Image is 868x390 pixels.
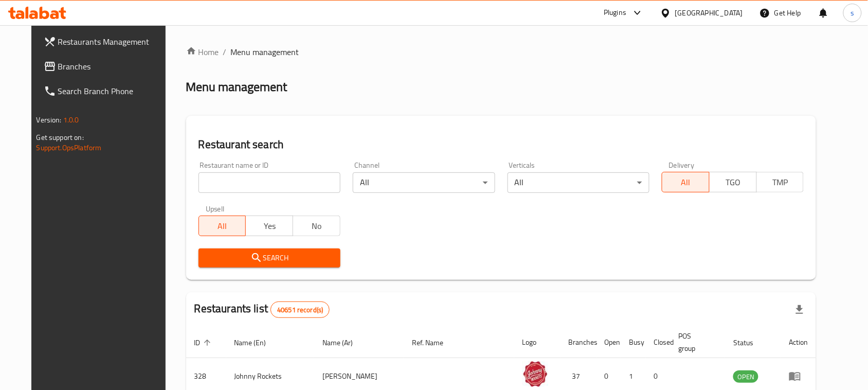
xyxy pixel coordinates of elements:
[508,172,649,193] div: All
[207,252,332,264] span: Search
[198,137,804,152] h2: Restaurant search
[37,113,62,127] span: Version:
[194,301,330,318] h2: Restaurants list
[293,216,340,236] button: No
[198,172,340,193] input: Search for restaurant name or ID..
[353,172,495,193] div: All
[223,46,227,58] li: /
[297,219,336,234] span: No
[756,172,804,192] button: TMP
[37,141,102,154] a: Support.OpsPlatform
[646,327,671,358] th: Closed
[733,371,758,383] span: OPEN
[270,302,330,318] div: Total records count
[231,46,299,58] span: Menu management
[58,60,168,73] span: Branches
[621,327,646,358] th: Busy
[203,219,242,234] span: All
[761,175,800,190] span: TMP
[662,172,710,192] button: All
[787,297,812,322] div: Export file
[58,85,168,97] span: Search Branch Phone
[37,131,84,144] span: Get support on:
[63,113,79,127] span: 1.0.0
[675,7,743,19] div: [GEOGRAPHIC_DATA]
[194,336,214,349] span: ID
[679,330,713,354] span: POS group
[322,336,366,349] span: Name (Ar)
[198,249,340,268] button: Search
[560,327,596,358] th: Branches
[604,7,626,19] div: Plugins
[271,305,329,315] span: 40651 record(s)
[250,219,289,234] span: Yes
[186,46,219,58] a: Home
[186,46,817,58] nav: breadcrumb
[733,336,767,349] span: Status
[522,361,548,387] img: Johnny Rockets
[206,205,225,212] label: Upsell
[35,79,176,103] a: Search Branch Phone
[198,216,246,236] button: All
[714,175,753,190] span: TGO
[781,327,816,358] th: Action
[596,327,621,358] th: Open
[245,216,293,236] button: Yes
[412,336,457,349] span: Ref. Name
[514,327,560,358] th: Logo
[35,54,176,79] a: Branches
[789,370,808,382] div: Menu
[234,336,280,349] span: Name (En)
[58,36,168,48] span: Restaurants Management
[669,162,695,169] label: Delivery
[35,29,176,54] a: Restaurants Management
[186,79,287,95] h2: Menu management
[709,172,757,192] button: TGO
[851,7,854,19] span: s
[666,175,706,190] span: All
